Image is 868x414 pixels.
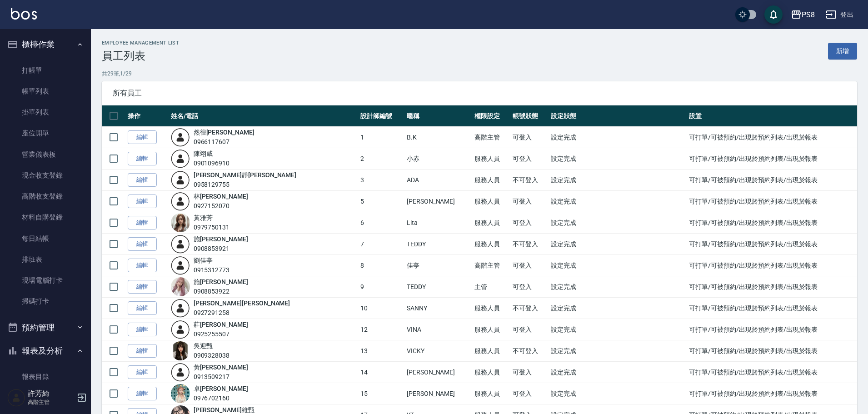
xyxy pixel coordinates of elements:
[171,341,190,360] img: avatar.jpeg
[358,340,404,362] td: 13
[404,148,472,170] td: 小赤
[510,105,549,127] th: 帳號狀態
[404,170,472,191] td: ADA
[472,362,510,383] td: 服務人員
[472,319,510,340] td: 服務人員
[510,383,549,404] td: 可登入
[404,255,472,276] td: 佳亭
[28,389,74,398] h5: 許芳綺
[4,81,87,102] a: 帳單列表
[194,150,213,157] a: 陳翊威
[128,280,157,294] a: 編輯
[472,127,510,148] td: 高階主管
[472,255,510,276] td: 高階主管
[358,191,404,212] td: 5
[11,8,37,20] img: Logo
[194,159,230,168] div: 0901096910
[128,130,157,145] a: 編輯
[171,213,190,232] img: avatar.jpeg
[510,255,549,276] td: 可登入
[404,127,472,148] td: B.K
[549,212,687,234] td: 設定完成
[128,152,157,166] a: 編輯
[472,148,510,170] td: 服務人員
[194,278,248,285] a: 施[PERSON_NAME]
[4,186,87,207] a: 高階收支登錄
[404,319,472,340] td: VINA
[510,148,549,170] td: 可登入
[171,256,190,275] img: user-login-man-human-body-mobile-person-512.png
[171,277,190,296] img: avatar.jpeg
[194,201,248,211] div: 0927152070
[4,316,87,339] button: 預約管理
[510,170,549,191] td: 不可登入
[4,366,87,387] a: 報表目錄
[549,170,687,191] td: 設定完成
[510,319,549,340] td: 可登入
[687,127,857,148] td: 可打單/可被預約/出現於預約列表/出現於報表
[194,171,297,179] a: [PERSON_NAME]靜[PERSON_NAME]
[549,234,687,255] td: 設定完成
[128,387,157,401] a: 編輯
[194,257,213,264] a: 劉佳亭
[549,148,687,170] td: 設定完成
[510,212,549,234] td: 可登入
[194,180,297,190] div: 0958129755
[404,383,472,404] td: [PERSON_NAME]
[358,255,404,276] td: 8
[113,89,846,98] span: 所有員工
[194,287,248,296] div: 0908853922
[128,344,157,358] a: 編輯
[171,320,190,339] img: user-login-man-human-body-mobile-person-512.png
[358,127,404,148] td: 1
[194,235,248,243] a: 施[PERSON_NAME]
[358,148,404,170] td: 2
[194,299,290,307] a: [PERSON_NAME][PERSON_NAME]
[194,137,254,147] div: 0966117607
[510,127,549,148] td: 可登入
[102,50,179,62] h3: 員工列表
[472,298,510,319] td: 服務人員
[472,191,510,212] td: 服務人員
[28,398,74,406] p: 高階主管
[125,105,169,127] th: 操作
[4,270,87,291] a: 現場電腦打卡
[4,33,87,56] button: 櫃檯作業
[687,298,857,319] td: 可打單/可被預約/出現於預約列表/出現於報表
[171,234,190,254] img: user-login-man-human-body-mobile-person-512.png
[171,128,190,147] img: user-login-man-human-body-mobile-person-512.png
[404,105,472,127] th: 暱稱
[549,383,687,404] td: 設定完成
[687,212,857,234] td: 可打單/可被預約/出現於預約列表/出現於報表
[687,191,857,212] td: 可打單/可被預約/出現於預約列表/出現於報表
[472,234,510,255] td: 服務人員
[404,340,472,362] td: VICKY
[171,299,190,318] img: user-login-man-human-body-mobile-person-512.png
[128,323,157,337] a: 編輯
[4,123,87,144] a: 座位開單
[822,6,857,23] button: 登出
[4,339,87,363] button: 報表及分析
[404,191,472,212] td: [PERSON_NAME]
[4,144,87,165] a: 營業儀表板
[128,195,157,209] a: 編輯
[194,351,230,360] div: 0909328038
[472,212,510,234] td: 服務人員
[687,105,857,127] th: 設置
[687,383,857,404] td: 可打單/可被預約/出現於預約列表/出現於報表
[194,372,248,382] div: 0913509217
[472,276,510,298] td: 主管
[4,165,87,186] a: 現金收支登錄
[102,70,857,78] p: 共 29 筆, 1 / 29
[404,212,472,234] td: Lita
[194,223,230,232] div: 0979750131
[128,259,157,273] a: 編輯
[510,340,549,362] td: 不可登入
[510,362,549,383] td: 可登入
[549,105,687,127] th: 設定狀態
[358,212,404,234] td: 6
[764,5,783,24] button: save
[404,362,472,383] td: [PERSON_NAME]
[4,249,87,270] a: 排班表
[510,191,549,212] td: 可登入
